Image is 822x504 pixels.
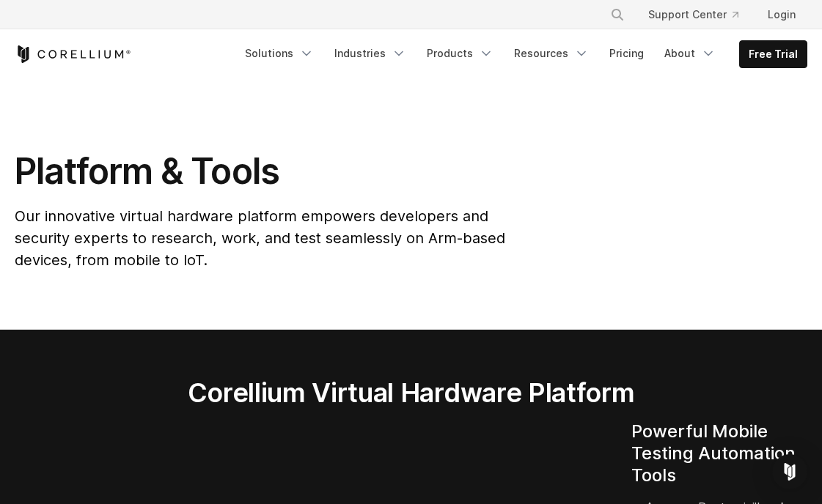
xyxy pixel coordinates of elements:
[601,40,653,67] a: Pricing
[756,1,807,28] a: Login
[236,40,323,67] a: Solutions
[740,41,807,67] a: Free Trial
[772,454,807,489] div: Open Intercom Messenger
[604,1,631,28] button: Search
[505,40,598,67] a: Resources
[636,1,750,28] a: Support Center
[15,207,505,269] span: Our innovative virtual hardware platform empowers developers and security experts to research, wo...
[592,1,807,28] div: Navigation Menu
[236,40,807,68] div: Navigation Menu
[15,45,131,63] a: Corellium Home
[418,40,502,67] a: Products
[152,377,670,409] h2: Corellium Virtual Hardware Platform
[656,40,724,67] a: About
[326,40,415,67] a: Industries
[15,149,533,193] h1: Platform & Tools
[631,420,807,486] h4: Powerful Mobile Testing Automation Tools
